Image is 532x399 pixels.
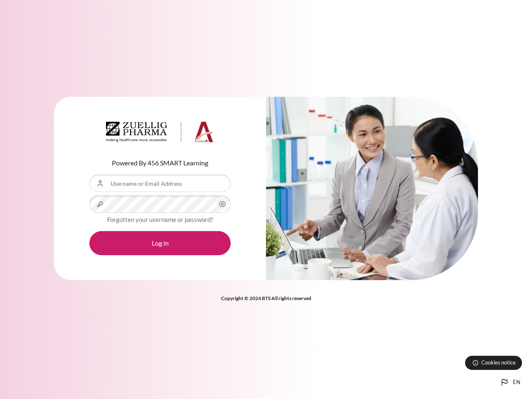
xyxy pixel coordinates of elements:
a: Architeck [106,122,214,146]
a: Forgotten your username or password? [107,216,213,223]
input: Username or Email Address [89,175,231,192]
strong: Copyright © 2024 BTS All rights reserved [221,295,311,301]
p: Powered By 456 SMART Learning [89,158,231,168]
button: Languages [496,374,524,391]
button: Log in [89,231,231,255]
span: en [513,378,520,387]
button: Cookies notice [465,356,522,370]
img: Architeck [106,122,214,143]
span: Cookies notice [481,359,516,367]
